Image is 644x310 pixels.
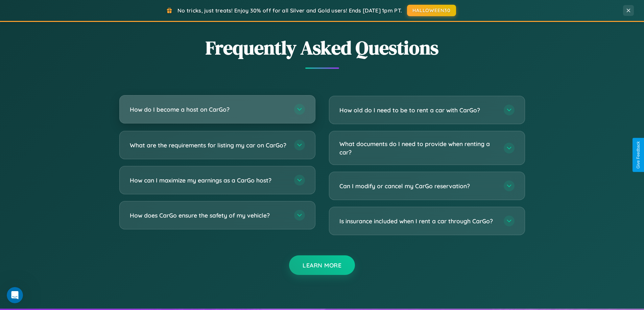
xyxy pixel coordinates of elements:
h3: What are the requirements for listing my car on CarGo? [130,141,287,149]
h2: Frequently Asked Questions [119,35,525,61]
button: HALLOWEEN30 [407,5,456,16]
iframe: Intercom live chat [7,287,23,303]
h3: Is insurance included when I rent a car through CarGo? [339,217,497,225]
h3: What documents do I need to provide when renting a car? [339,140,497,156]
span: No tricks, just treats! Enjoy 30% off for all Silver and Gold users! Ends [DATE] 1pm PT. [177,7,402,14]
button: Learn More [289,255,355,275]
h3: How can I maximize my earnings as a CarGo host? [130,176,287,185]
h3: How does CarGo ensure the safety of my vehicle? [130,211,287,220]
h3: How old do I need to be to rent a car with CarGo? [339,106,497,114]
div: Give Feedback [636,141,641,169]
h3: Can I modify or cancel my CarGo reservation? [339,182,497,190]
h3: How do I become a host on CarGo? [130,105,287,114]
